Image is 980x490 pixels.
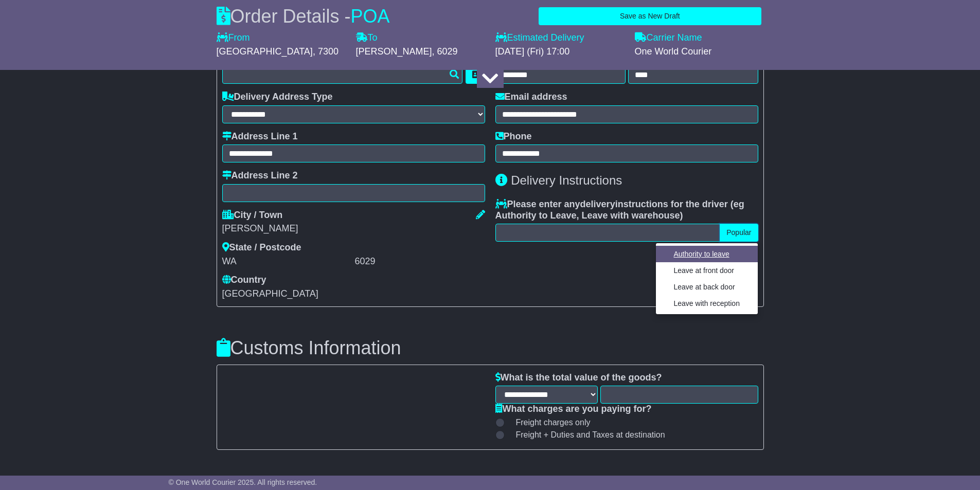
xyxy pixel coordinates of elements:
[217,5,390,27] div: Order Details -
[222,170,298,182] label: Address Line 2
[222,210,283,221] label: City / Town
[664,247,750,261] a: Authority to leave
[495,92,567,103] label: Email address
[580,199,615,209] span: delivery
[351,6,390,27] span: POA
[222,256,352,267] div: WA
[313,46,338,57] span: , 7300
[503,418,591,427] label: Freight charges only
[222,92,333,103] label: Delivery Address Type
[495,199,744,221] span: eg Authority to Leave, Leave with warehouse
[516,430,665,440] span: Freight + Duties and Taxes at destination
[356,46,432,57] span: [PERSON_NAME]
[495,131,532,142] label: Phone
[664,264,750,278] a: Leave at front door
[495,199,758,221] label: Please enter any instructions for the driver ( )
[222,288,318,299] span: [GEOGRAPHIC_DATA]
[222,275,266,286] label: Country
[217,338,764,358] h3: Customs Information
[720,224,758,242] button: Popular
[495,404,652,415] label: What charges are you paying for?
[664,280,750,294] a: Leave at back door
[356,32,378,44] label: To
[635,46,764,58] div: One World Courier
[222,131,298,142] label: Address Line 1
[635,32,702,44] label: Carrier Name
[539,7,761,25] button: Save as New Draft
[217,32,250,44] label: From
[495,372,662,384] label: What is the total value of the goods?
[495,46,625,58] div: [DATE] (Fri) 17:00
[222,242,301,253] label: State / Postcode
[432,46,458,57] span: , 6029
[664,297,750,311] a: Leave with reception
[169,478,317,486] span: © One World Courier 2025. All rights reserved.
[355,256,485,267] div: 6029
[222,223,485,234] div: [PERSON_NAME]
[511,173,622,187] span: Delivery Instructions
[495,32,625,44] label: Estimated Delivery
[217,46,313,57] span: [GEOGRAPHIC_DATA]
